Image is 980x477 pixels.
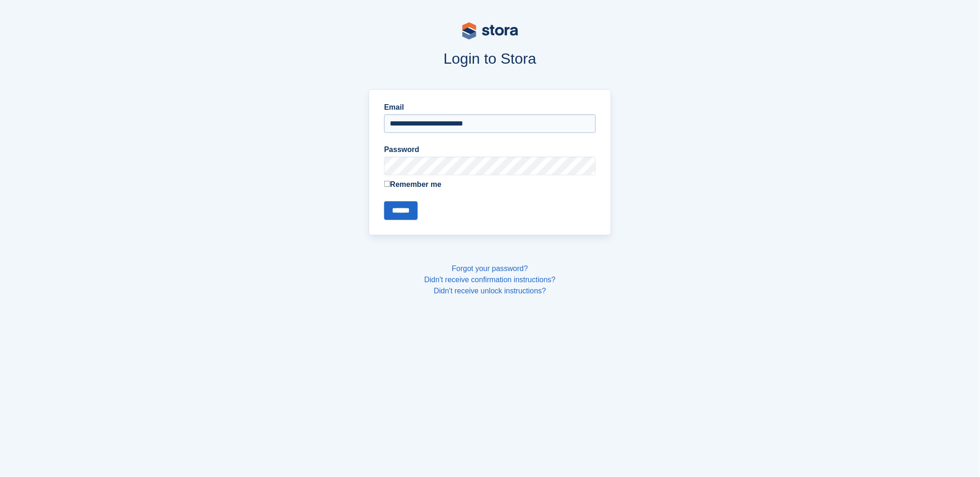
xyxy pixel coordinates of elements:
a: Didn't receive unlock instructions? [434,287,546,295]
a: Didn't receive confirmation instructions? [424,276,555,284]
input: Remember me [384,181,390,187]
label: Email [384,102,596,113]
label: Password [384,144,596,155]
h1: Login to Stora [192,50,789,67]
img: stora-logo-53a41332b3708ae10de48c4981b4e9114cc0af31d8433b30ea865607fb682f29.svg [462,22,518,40]
a: Forgot your password? [452,265,528,272]
label: Remember me [384,179,596,190]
